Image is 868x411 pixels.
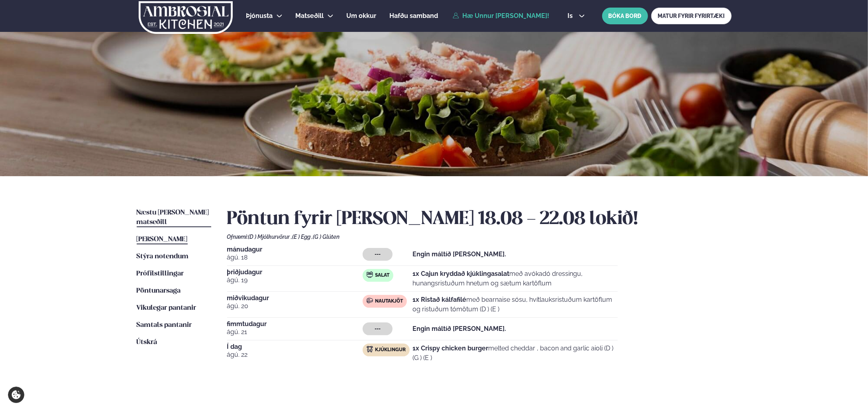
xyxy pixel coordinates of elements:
a: Hafðu samband [390,11,438,21]
span: Salat [375,272,389,279]
a: Cookie settings [8,387,24,403]
span: Prófílstillingar [137,270,184,277]
span: Pöntunarsaga [137,287,181,294]
span: Nautakjöt [375,298,403,305]
a: [PERSON_NAME] [137,235,188,244]
strong: 1x Ristað kálfafilé [412,296,466,303]
img: salad.svg [367,271,373,278]
a: Um okkur [347,11,377,21]
a: Matseðill [296,11,324,21]
span: (D ) Mjólkurvörur , [248,234,293,240]
span: Um okkur [347,12,377,20]
span: Útskrá [137,339,157,346]
a: Prófílstillingar [137,269,184,279]
p: með bearnaise sósu, hvítlauksristuðum kartöflum og ristuðum tómötum (D ) (E ) [412,295,618,314]
img: beef.svg [367,297,373,304]
span: mánudagur [227,246,363,253]
button: BÓKA BORÐ [602,8,648,24]
a: Stýra notendum [137,252,189,262]
span: Stýra notendum [137,253,189,260]
a: Vikulegar pantanir [137,303,196,313]
span: Vikulegar pantanir [137,305,196,311]
p: með avókadó dressingu, hunangsristuðum hnetum og sætum kartöflum [412,269,618,288]
h2: Pöntun fyrir [PERSON_NAME] 18.08 - 22.08 lokið! [227,208,732,230]
span: is [568,13,575,19]
img: logo [138,1,234,34]
span: ágú. 19 [227,275,363,285]
span: ágú. 18 [227,253,363,262]
a: Útskrá [137,338,157,347]
span: Hafðu samband [390,12,438,20]
strong: Engin máltíð [PERSON_NAME]. [412,250,506,258]
span: Samtals pantanir [137,322,192,328]
span: fimmtudagur [227,321,363,327]
a: Næstu [PERSON_NAME] matseðill [137,208,211,227]
span: ágú. 22 [227,350,363,360]
span: Matseðill [296,12,324,20]
span: Kjúklingur [375,347,406,353]
span: (G ) Glúten [313,234,340,240]
a: MATUR FYRIR FYRIRTÆKI [651,8,732,24]
a: Hæ Unnur [PERSON_NAME]! [453,12,549,20]
strong: Engin máltíð [PERSON_NAME]. [412,325,506,332]
button: is [561,13,591,19]
span: miðvikudagur [227,295,363,301]
span: (E ) Egg , [293,234,313,240]
span: Í dag [227,344,363,350]
span: þriðjudagur [227,269,363,275]
span: Þjónusta [246,12,273,20]
span: [PERSON_NAME] [137,236,188,243]
a: Samtals pantanir [137,321,192,330]
span: ágú. 20 [227,301,363,311]
span: --- [375,251,381,258]
span: Næstu [PERSON_NAME] matseðill [137,209,209,226]
div: Ofnæmi: [227,234,732,240]
a: Þjónusta [246,11,273,21]
span: ágú. 21 [227,327,363,337]
a: Pöntunarsaga [137,286,181,296]
span: --- [375,326,381,332]
img: chicken.svg [367,346,373,352]
p: melted cheddar , bacon and garlic aioli (D ) (G ) (E ) [412,344,618,363]
strong: 1x Cajun kryddað kjúklingasalat [412,270,509,277]
strong: 1x Crispy chicken burger [412,344,488,352]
